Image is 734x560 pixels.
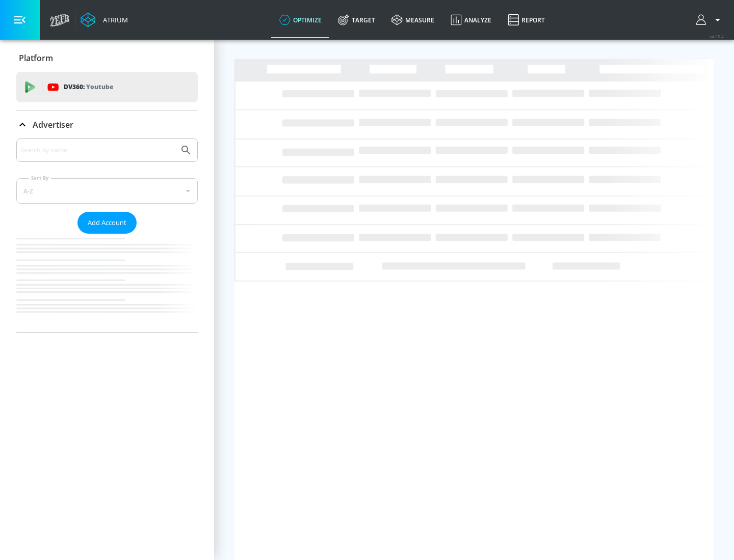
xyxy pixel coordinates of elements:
[442,2,500,38] a: Analyze
[16,44,198,72] div: Platform
[271,2,330,38] a: optimize
[19,52,53,64] p: Platform
[33,119,73,130] p: Advertiser
[710,34,724,39] span: v 4.25.4
[99,15,128,24] div: Atrium
[16,234,198,332] nav: list of Advertiser
[88,217,126,229] span: Add Account
[81,12,128,27] a: Atrium
[20,144,175,157] input: Search by name
[383,2,442,38] a: measure
[16,72,198,102] div: DV360: Youtube
[16,138,198,332] div: Advertiser
[330,2,383,38] a: Target
[16,178,198,204] div: A-Z
[29,175,51,181] label: Sort By
[77,212,137,234] button: Add Account
[500,2,553,38] a: Report
[86,81,113,92] p: Youtube
[16,110,198,139] div: Advertiser
[64,81,113,93] p: DV360:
